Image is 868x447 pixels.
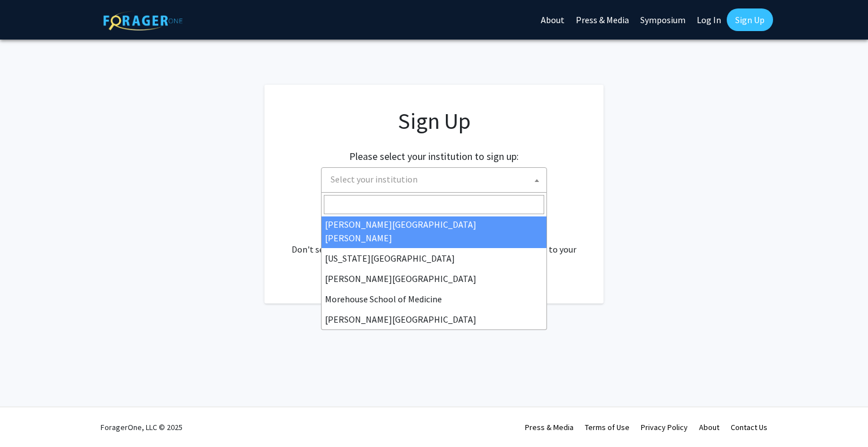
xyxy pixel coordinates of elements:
[349,150,519,163] h2: Please select your institution to sign up:
[326,168,546,191] span: Select your institution
[525,422,574,432] a: Press & Media
[324,195,544,214] input: Search
[103,11,183,31] img: ForagerOne Logo
[322,309,546,329] li: [PERSON_NAME][GEOGRAPHIC_DATA]
[322,268,546,289] li: [PERSON_NAME][GEOGRAPHIC_DATA]
[322,289,546,309] li: Morehouse School of Medicine
[731,422,767,432] a: Contact Us
[8,396,48,439] iframe: Chat
[727,8,773,31] a: Sign Up
[322,248,546,268] li: [US_STATE][GEOGRAPHIC_DATA]
[321,167,547,193] span: Select your institution
[287,215,581,270] div: Already have an account? . Don't see your institution? about bringing ForagerOne to your institut...
[287,107,581,134] h1: Sign Up
[585,422,630,432] a: Terms of Use
[699,422,719,432] a: About
[101,407,183,447] div: ForagerOne, LLC © 2025
[641,422,688,432] a: Privacy Policy
[322,214,546,248] li: [PERSON_NAME][GEOGRAPHIC_DATA][PERSON_NAME]
[331,173,418,185] span: Select your institution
